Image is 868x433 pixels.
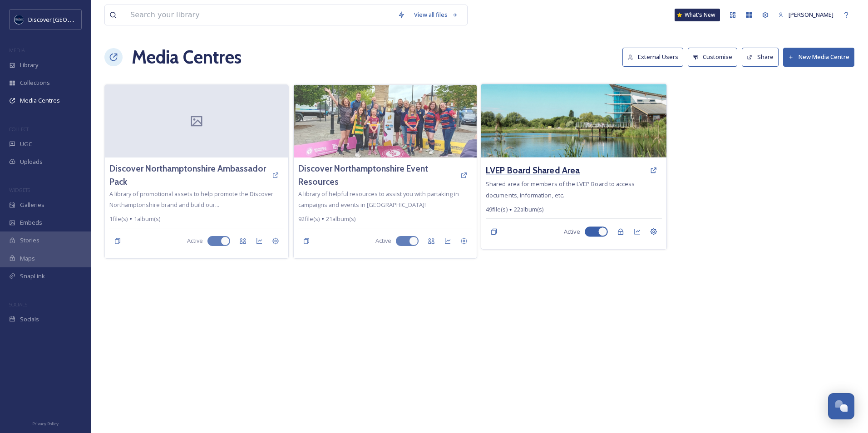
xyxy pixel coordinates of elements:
[20,157,43,166] span: Uploads
[298,215,320,223] span: 92 file(s)
[326,215,355,223] span: 21 album(s)
[20,96,60,105] span: Media Centres
[109,215,128,223] span: 1 file(s)
[298,162,456,188] a: Discover Northamptonshire Event Resources
[688,48,742,66] a: Customise
[9,301,27,308] span: SOCIALS
[294,85,477,157] img: shared%20image.jpg
[109,162,267,188] a: Discover Northamptonshire Ambassador Pack
[9,47,25,54] span: MEDIA
[688,48,738,66] button: Customise
[9,126,29,133] span: COLLECT
[789,10,833,19] span: [PERSON_NAME]
[486,205,507,214] span: 49 file(s)
[20,218,42,227] span: Embeds
[20,254,35,263] span: Maps
[20,272,45,280] span: SnapLink
[20,140,32,148] span: UGC
[742,48,779,66] button: Share
[132,44,242,71] h1: Media Centres
[375,236,391,245] span: Active
[774,6,838,24] a: [PERSON_NAME]
[9,187,30,193] span: WIDGETS
[783,48,854,66] button: New Media Centre
[32,421,59,427] span: Privacy Policy
[20,79,50,87] span: Collections
[126,5,393,25] input: Search your library
[20,315,39,324] span: Socials
[109,190,273,209] span: A library of promotional assets to help promote the Discover Northamptonshire brand and build our...
[828,393,854,419] button: Open Chat
[622,48,688,66] a: External Users
[622,48,683,66] button: External Users
[20,61,38,69] span: Library
[514,205,544,214] span: 22 album(s)
[298,190,459,209] span: A library of helpful resources to assist you with partaking in campaigns and events in [GEOGRAPHI...
[134,215,160,223] span: 1 album(s)
[15,15,24,24] img: Untitled%20design%20%282%29.png
[486,164,580,177] a: LVEP Board Shared Area
[564,227,580,236] span: Active
[20,201,44,209] span: Galleries
[28,15,111,24] span: Discover [GEOGRAPHIC_DATA]
[20,236,39,245] span: Stories
[675,9,720,21] a: What's New
[481,84,666,157] img: Stanwick%20Lakes.jpg
[409,6,463,24] a: View all files
[187,236,203,245] span: Active
[32,418,59,428] a: Privacy Policy
[486,180,635,199] span: Shared area for members of the LVEP Board to access documents, information, etc.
